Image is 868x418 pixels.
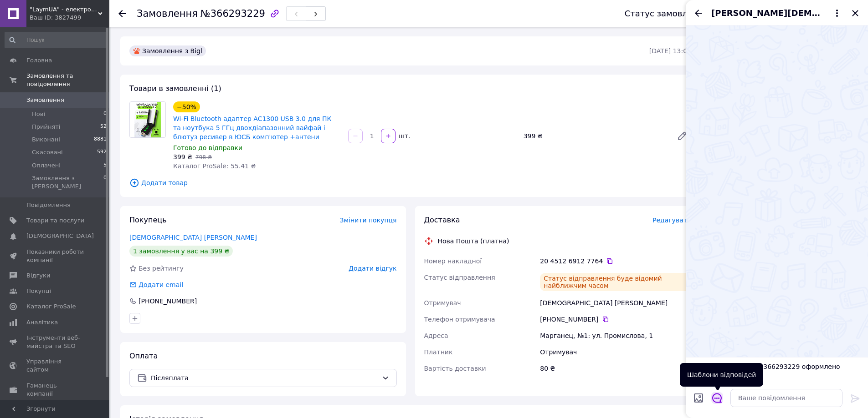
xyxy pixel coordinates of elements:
span: "LaymUA" - електроніка від перевірених брендів! [30,5,98,14]
span: Інструменти веб-майстра та SEO [26,334,84,350]
div: Додати email [128,280,184,289]
span: Замовлення №366293229 оформлено [714,362,863,371]
span: Оплачені [32,161,61,170]
span: Номер накладної [424,257,482,265]
div: Марганец, №1: ул. Промислова, 1 [538,327,693,344]
span: Скасовані [32,148,63,156]
span: Товари та послуги [26,217,84,225]
span: [DEMOGRAPHIC_DATA] [26,232,94,240]
div: шт. [396,131,411,141]
time: [DATE] 13:03 [649,47,691,55]
button: [PERSON_NAME][DEMOGRAPHIC_DATA] [711,7,842,19]
span: Статус відправлення [424,274,495,281]
span: Змінити покупця [340,217,397,224]
span: Замовлення з [PERSON_NAME] [32,174,103,191]
span: Каталог ProSale: 55.41 ₴ [173,162,256,170]
span: Додати товар [129,178,691,188]
span: Замовлення [26,96,64,104]
button: Закрити [850,8,861,19]
span: Показники роботи компанії [26,248,84,264]
span: Доставка [424,216,460,224]
span: Товари в замовленні (1) [129,84,221,93]
div: Статус замовлення [625,9,709,18]
span: Головна [26,56,52,65]
span: Каталог ProSale [26,302,76,311]
span: Післяплата [151,373,378,383]
div: [PHONE_NUMBER] [540,315,691,324]
div: 80 ₴ [538,360,693,377]
span: 798 ₴ [195,154,212,161]
span: Замовлення [137,8,198,19]
a: [DEMOGRAPHIC_DATA] [PERSON_NAME] [129,234,257,241]
span: Гаманець компанії [26,382,84,398]
span: Редагувати [652,217,691,224]
span: Платник [424,348,453,356]
span: [PERSON_NAME][DEMOGRAPHIC_DATA] [711,7,824,19]
div: Замовлення з Bigl [129,45,206,56]
span: Покупці [26,287,51,295]
span: 52 [100,123,107,131]
span: 399 ₴ [173,153,192,161]
span: №366293229 [200,8,265,19]
div: Статус відправлення буде відомий найближчим часом [540,273,691,291]
div: Отримувач [538,344,693,360]
div: Нова Пошта (платна) [436,237,512,246]
span: Без рейтингу [139,265,184,272]
div: 20 4512 6912 7764 [540,257,691,266]
div: 1 замовлення у вас на 399 ₴ [129,246,233,257]
img: Wi-Fi Bluetooth адаптер AC1300 USB 3.0 для ПК та ноутбука 5 ГГц двохдіапазонний вайфай і блютуз р... [134,102,161,137]
div: Повернутися назад [118,9,126,18]
span: Аналітика [26,318,58,327]
div: Додати email [138,280,184,289]
span: Адреса [424,332,448,339]
div: Шаблони відповідей [680,363,763,387]
span: 0 [103,174,107,191]
span: Отримувач [424,299,461,307]
button: Відкрити шаблони відповідей [711,392,723,404]
span: Виконані [32,136,60,144]
span: Замовлення та повідомлення [26,72,109,88]
span: Прийняті [32,123,60,131]
span: Вартість доставки [424,365,486,372]
span: 8881 [94,136,107,144]
span: 0 [103,110,107,118]
button: Назад [693,8,704,19]
a: Редагувати [673,127,691,145]
span: Управління сайтом [26,358,84,374]
span: Готово до відправки [173,144,242,151]
span: Нові [32,110,45,118]
a: Wi-Fi Bluetooth адаптер AC1300 USB 3.0 для ПК та ноутбука 5 ГГц двохдіапазонний вайфай і блютуз р... [173,115,331,141]
div: Ваш ID: 3827499 [30,14,109,22]
div: 399 ₴ [520,130,669,142]
div: [DEMOGRAPHIC_DATA] [PERSON_NAME] [538,295,693,311]
span: 592 [97,148,107,156]
span: Повідомлення [26,201,71,209]
span: Відгуки [26,272,50,280]
span: 5 [103,161,107,170]
span: Покупець [129,216,167,224]
input: Пошук [5,32,108,48]
div: −50% [173,101,200,112]
div: [PHONE_NUMBER] [138,297,198,306]
span: Оплата [129,352,158,360]
span: Телефон отримувача [424,316,495,323]
span: Додати відгук [349,265,396,272]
